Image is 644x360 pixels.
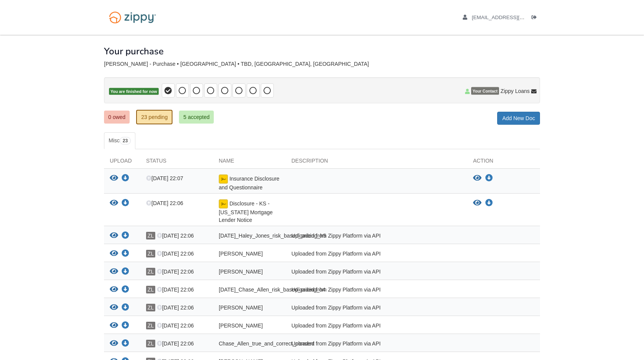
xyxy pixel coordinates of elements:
button: View 08-21-2025_Haley_Jones_risk_based_pricing_h5 [110,232,118,240]
span: Your Contact [471,87,499,95]
div: Name [213,157,286,168]
a: Download Chase_Allen_true_and_correct_consent [122,341,129,347]
div: Uploaded from Zippy Platform via API [286,232,467,242]
button: View Haley_Jones_sms_consent [110,268,118,276]
span: [PERSON_NAME] [219,251,263,257]
span: [DATE] 22:06 [157,323,194,329]
span: Insurance Disclosure and Questionnaire [219,176,280,191]
a: 5 accepted [179,111,214,124]
a: Download 08-21-2025_Chase_Allen_risk_based_pricing_h4 [122,287,129,293]
a: Download Disclosure - KS - Kansas Mortgage Lender Notice [122,200,129,207]
div: Uploaded from Zippy Platform via API [286,250,467,260]
button: View Haley_Jones_true_and_correct_consent [110,322,118,330]
span: ZL [146,304,155,311]
button: View 08-21-2025_Chase_Allen_risk_based_pricing_h4 [110,286,118,294]
button: View Chase_Allen_true_and_correct_consent [110,340,118,348]
a: Log out [532,15,540,22]
button: View Haley_Jones_joint_credit [110,304,118,312]
div: Uploaded from Zippy Platform via API [286,304,467,314]
div: Description [286,157,467,168]
a: Download Insurance Disclosure and Questionnaire [122,176,129,182]
button: View Disclosure - KS - Kansas Mortgage Lender Notice [110,199,118,207]
span: [DATE] 22:06 [157,233,194,239]
img: Document fully signed [219,174,228,184]
span: [PERSON_NAME] [219,305,263,311]
a: Download Haley_Jones_privacy_notice [122,251,129,257]
div: Uploaded from Zippy Platform via API [286,268,467,278]
div: Status [140,157,213,168]
div: [PERSON_NAME] - Purchase • [GEOGRAPHIC_DATA] • TBD, [GEOGRAPHIC_DATA], [GEOGRAPHIC_DATA] [104,61,540,67]
img: Logo [104,8,161,27]
a: Download Haley_Jones_joint_credit [122,305,129,311]
span: [DATE] 22:06 [146,200,183,206]
span: [DATE] 22:06 [157,269,194,275]
a: Download Disclosure - KS - Kansas Mortgage Lender Notice [485,200,493,206]
span: Disclosure - KS - [US_STATE] Mortgage Lender Notice [219,200,273,223]
span: You are finished for now [109,88,159,95]
button: View Disclosure - KS - Kansas Mortgage Lender Notice [473,199,481,207]
button: View Haley_Jones_privacy_notice [110,250,118,258]
span: [DATE] 22:07 [146,175,183,181]
a: edit profile [463,15,559,22]
span: [DATE] 22:06 [157,287,194,293]
span: Chase_Allen_true_and_correct_consent [219,340,314,347]
span: ZL [146,322,155,329]
span: [DATE] 22:06 [157,305,194,311]
span: [PERSON_NAME] [219,269,263,275]
span: ZL [146,250,155,257]
span: [DATE]_Chase_Allen_risk_based_pricing_h4 [219,287,325,293]
div: Upload [104,157,140,168]
span: ZL [146,268,155,275]
span: 23 [120,137,131,145]
div: Action [467,157,540,168]
div: Uploaded from Zippy Platform via API [286,286,467,296]
span: ZL [146,232,155,239]
a: Add New Doc [497,112,540,125]
a: Download Insurance Disclosure and Questionnaire [485,175,493,181]
div: Uploaded from Zippy Platform via API [286,340,467,350]
button: View Insurance Disclosure and Questionnaire [473,174,481,182]
span: ZL [146,340,155,347]
div: Uploaded from Zippy Platform via API [286,322,467,332]
button: View Insurance Disclosure and Questionnaire [110,174,118,182]
h1: Your purchase [104,46,164,56]
a: Download 08-21-2025_Haley_Jones_risk_based_pricing_h5 [122,233,129,239]
span: Zippy Loans [501,87,530,95]
a: Download Haley_Jones_true_and_correct_consent [122,323,129,329]
span: chaseallen0213@gmail.com [472,15,559,20]
a: 23 pending [136,110,172,124]
a: Misc [104,132,135,149]
a: 0 owed [104,111,130,124]
span: [DATE] 22:06 [157,340,194,347]
span: [DATE]_Haley_Jones_risk_based_pricing_h5 [219,233,326,239]
img: Document fully signed [219,199,228,209]
span: ZL [146,286,155,293]
a: Download Haley_Jones_sms_consent [122,269,129,275]
span: [PERSON_NAME] [219,323,263,329]
span: [DATE] 22:06 [157,251,194,257]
